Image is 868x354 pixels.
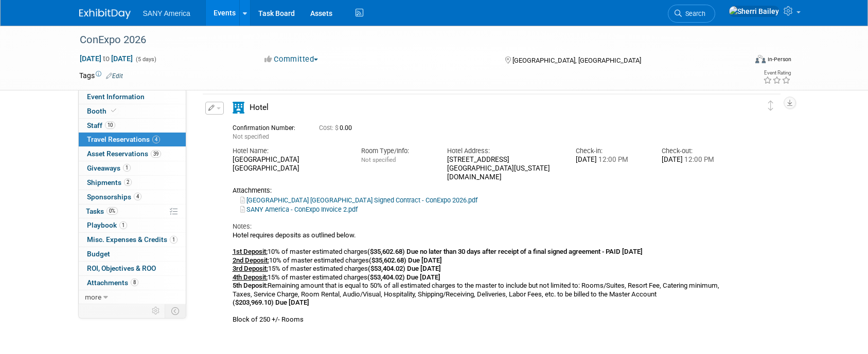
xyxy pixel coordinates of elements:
[576,156,646,164] div: [DATE]
[369,256,406,264] b: ($35,602.68)
[87,264,156,272] span: ROI, Objectives & ROO
[87,250,110,258] span: Budget
[79,147,186,161] a: Asset Reservations39
[79,119,186,133] a: Staff10
[79,204,186,218] a: Tasks0%
[76,31,731,49] div: ConExpo 2026
[406,273,440,281] b: Due [DATE]
[79,247,186,261] a: Budget
[683,156,714,163] span: 12:00 PM
[87,221,127,229] span: Playbook
[686,53,792,69] div: Event Format
[87,278,138,287] span: Attachments
[233,187,733,195] div: Attachments:
[233,231,733,324] div: Hotel requires deposits as outlined below. 10% of master estimated charges 10% of master estimate...
[79,190,186,204] a: Sponsorships4
[85,293,101,301] span: more
[111,108,116,114] i: Booth reservation complete
[151,150,161,158] span: 39
[87,92,145,101] span: Event Information
[447,156,560,181] div: [STREET_ADDRESS] [GEOGRAPHIC_DATA][US_STATE] [DOMAIN_NAME]
[79,262,186,275] a: ROI, Objectives & ROO
[106,72,123,80] a: Edit
[261,54,322,65] button: Committed
[79,276,186,290] a: Attachments8
[233,265,268,272] b: 3rd Deposit:
[447,146,560,156] div: Hotel Address:
[368,265,405,272] b: ($53,404.02)
[233,121,304,132] div: Confirmation Number:
[233,299,309,306] b: ($203,969.10) Due [DATE]
[682,10,705,17] span: Search
[250,103,269,112] span: Hotel
[240,196,477,204] a: [GEOGRAPHIC_DATA] [GEOGRAPHIC_DATA] Signed Contract - ConExpo 2026.pdf
[767,55,791,63] div: In-Person
[170,236,178,244] span: 1
[729,6,780,17] img: Sherri Bailey
[576,146,646,156] div: Check-in:
[87,150,161,158] span: Asset Reservations
[408,256,442,264] b: Due [DATE]
[87,121,115,129] span: Staff
[87,164,131,172] span: Giveaways
[233,282,268,289] b: 5th Deposit:
[233,133,269,140] span: Not specified
[512,57,641,64] span: [GEOGRAPHIC_DATA], [GEOGRAPHIC_DATA]
[87,178,132,187] span: Shipments
[367,248,405,255] b: ($35,602.68)
[143,9,190,17] span: SANY America
[87,193,141,201] span: Sponsorships
[105,121,115,129] span: 10
[87,235,178,244] span: Misc. Expenses & Credits
[79,54,133,63] span: [DATE] [DATE]
[152,136,160,143] span: 4
[79,70,123,81] td: Tags
[165,304,186,318] td: Toggle Event Tabs
[233,156,346,173] div: [GEOGRAPHIC_DATA] [GEOGRAPHIC_DATA]
[123,164,131,172] span: 1
[79,176,186,190] a: Shipments2
[755,55,766,63] img: Format-Inperson.png
[79,9,131,19] img: ExhibitDay
[319,124,340,132] span: Cost: $
[107,207,118,215] span: 0%
[79,233,186,247] a: Misc. Expenses & Credits1
[79,218,186,232] a: Playbook1
[147,304,165,318] td: Personalize Event Tab Strip
[119,221,127,229] span: 1
[662,146,732,156] div: Check-out:
[233,222,733,231] div: Notes:
[79,290,186,304] a: more
[240,206,358,213] a: SANY America - ConExpo Invoice 2.pdf
[233,248,268,255] b: 1st Deposit:
[79,104,186,118] a: Booth
[407,265,441,272] b: Due [DATE]
[668,5,715,23] a: Search
[79,90,186,104] a: Event Information
[124,178,132,186] span: 2
[233,256,269,264] b: 2nd Deposit:
[79,161,186,175] a: Giveaways1
[79,133,186,146] a: Travel Reservations4
[87,107,118,115] span: Booth
[135,56,156,63] span: (5 days)
[233,102,244,114] i: Hotel
[319,124,356,132] span: 0.00
[597,156,628,163] span: 12:00 PM
[662,156,732,164] div: [DATE]
[367,273,405,281] b: ($53,404.02)
[101,54,111,63] span: to
[134,193,141,200] span: 4
[131,278,138,286] span: 8
[768,101,773,111] i: Click and drag to move item
[87,135,160,143] span: Travel Reservations
[233,146,346,156] div: Hotel Name:
[361,146,432,156] div: Room Type/Info:
[406,248,643,255] b: Due no later than 30 days after receipt of a final signed agreement - PAID [DATE]
[86,207,118,215] span: Tasks
[233,273,268,281] b: 4th Deposit:
[361,156,396,163] span: Not specified
[763,70,791,76] div: Event Rating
